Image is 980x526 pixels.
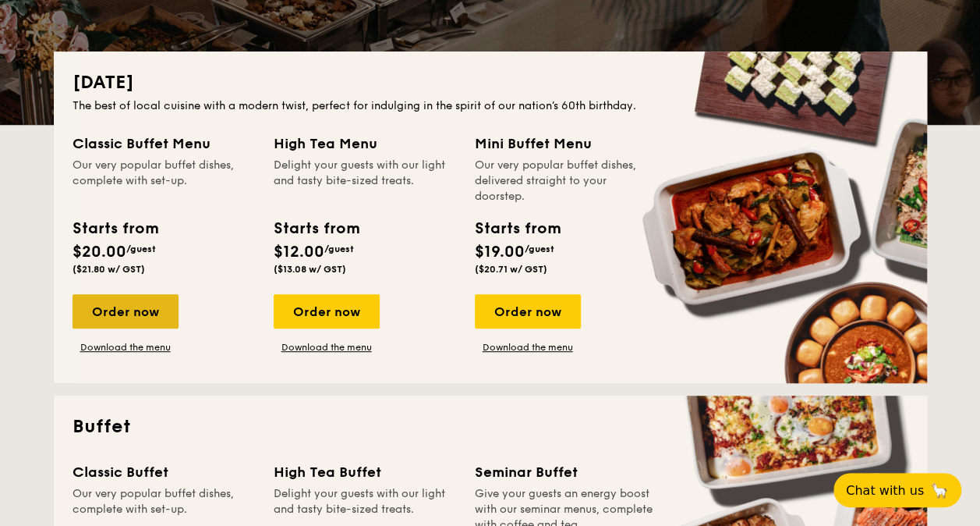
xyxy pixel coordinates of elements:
div: Starts from [475,217,560,240]
span: /guest [525,243,554,254]
div: Starts from [73,217,157,240]
span: ($21.80 w/ GST) [73,264,145,275]
div: Classic Buffet Menu [73,133,255,155]
a: Download the menu [475,341,581,354]
span: /guest [324,243,354,254]
div: The best of local cuisine with a modern twist, perfect for indulging in the spirit of our nation’... [73,98,908,114]
button: Chat with us🦙 [833,473,961,507]
span: $12.00 [274,243,324,261]
div: High Tea Menu [274,133,456,155]
h2: Buffet [73,414,908,439]
div: Classic Buffet [73,461,255,483]
span: $19.00 [475,243,525,261]
h2: [DATE] [73,70,908,95]
span: ($13.08 w/ GST) [274,264,346,275]
div: Order now [73,294,179,329]
div: Mini Buffet Menu [475,133,657,155]
div: Delight your guests with our light and tasty bite-sized treats. [274,158,456,204]
span: $20.00 [73,243,126,261]
div: Order now [475,294,581,329]
a: Download the menu [274,341,380,354]
div: Starts from [274,217,359,240]
span: Chat with us [846,483,924,498]
span: 🦙 [930,482,949,499]
span: /guest [126,243,156,254]
span: ($20.71 w/ GST) [475,264,547,275]
a: Download the menu [73,341,179,354]
div: Seminar Buffet [475,461,657,483]
div: High Tea Buffet [274,461,456,483]
div: Our very popular buffet dishes, delivered straight to your doorstep. [475,158,657,204]
div: Our very popular buffet dishes, complete with set-up. [73,158,255,204]
div: Order now [274,294,380,329]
